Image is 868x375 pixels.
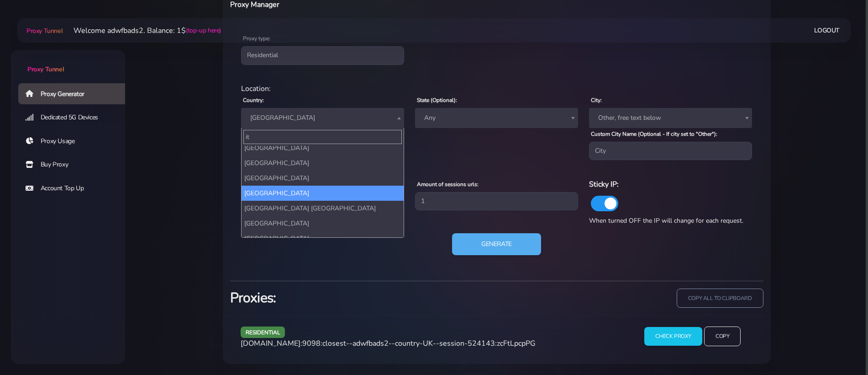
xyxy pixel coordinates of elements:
li: [GEOGRAPHIC_DATA] [242,216,404,231]
button: Generate [452,233,541,255]
a: Proxy Tunnel [11,50,125,74]
span: Other, free text below [589,108,752,128]
label: State (Optional): [417,96,457,104]
input: City [589,142,752,160]
label: Country: [243,96,264,104]
a: Dedicated 5G Devices [18,107,132,128]
input: Search [243,130,402,144]
h6: Sticky IP: [589,178,752,190]
h3: Proxies: [230,289,491,307]
li: [GEOGRAPHIC_DATA] [GEOGRAPHIC_DATA] [242,201,404,216]
span: United Kingdom [241,108,404,128]
iframe: Webchat Widget [733,225,857,364]
span: Other, free text below [594,112,747,124]
input: Copy [704,327,741,346]
a: Proxy Tunnel [25,23,63,38]
a: Account Top Up [18,178,132,199]
a: Logout [814,22,840,39]
span: Any [421,112,573,124]
a: Proxy Generator [18,83,132,104]
span: Proxy Tunnel [26,27,63,35]
label: City: [591,96,602,104]
span: Proxy Tunnel [27,65,64,74]
li: [GEOGRAPHIC_DATA] [242,171,404,186]
li: [GEOGRAPHIC_DATA] [242,155,404,171]
input: Check Proxy [644,327,702,346]
li: [GEOGRAPHIC_DATA] [242,186,404,201]
li: Welcome adwfbads2. Balance: 1$ [63,25,221,36]
a: Buy Proxy [18,154,132,175]
label: Custom City Name (Optional - If city set to "Other"): [591,130,717,138]
div: Proxy Settings: [236,167,758,178]
li: [GEOGRAPHIC_DATA] [242,140,404,155]
span: United Kingdom [247,112,399,124]
span: residential [241,327,285,338]
input: copy all to clipboard [677,289,763,308]
span: Any [415,108,578,128]
a: Proxy Usage [18,131,132,152]
label: Amount of sessions urls: [417,180,479,188]
a: (top-up here) [186,26,221,35]
div: Location: [236,83,758,94]
span: [DOMAIN_NAME]:9098:closest--adwfbads2--country-UK--session-524143:zcFtLpcpPG [241,338,536,348]
span: When turned OFF the IP will change for each request. [589,216,743,225]
li: [GEOGRAPHIC_DATA] [242,231,404,246]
